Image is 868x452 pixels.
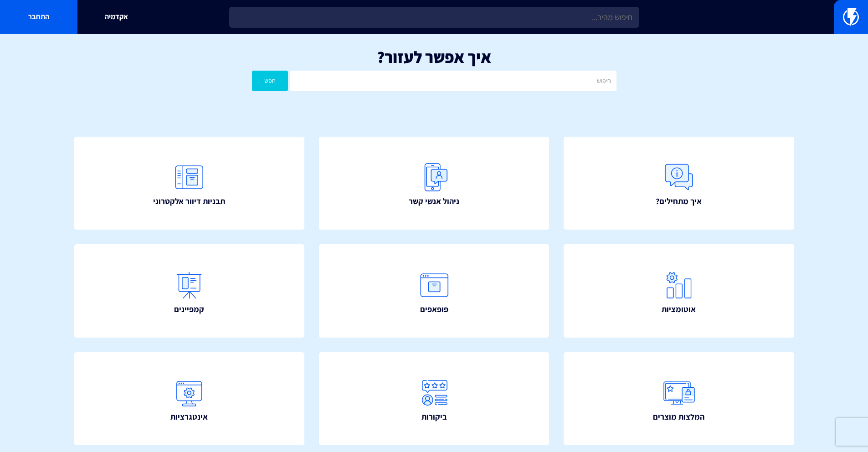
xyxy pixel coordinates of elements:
a: ניהול אנשי קשר [319,137,550,230]
a: פופאפים [319,244,550,338]
a: אוטומציות [564,244,794,338]
span: תבניות דיוור אלקטרוני [153,195,225,207]
input: חיפוש מהיר... [229,7,639,28]
span: אוטומציות [662,303,696,315]
a: קמפיינים [74,244,305,338]
span: איך מתחילים? [656,195,702,207]
span: פופאפים [420,303,448,315]
span: המלצות מוצרים [653,411,704,423]
button: חפש [252,71,288,91]
span: ניהול אנשי קשר [409,195,459,207]
a: איך מתחילים? [564,137,794,230]
h1: איך אפשר לעזור? [14,48,854,66]
span: אינטגרציות [170,411,208,423]
a: אינטגרציות [74,352,305,446]
a: ביקורות [319,352,550,446]
a: תבניות דיוור אלקטרוני [74,137,305,230]
span: ביקורות [421,411,447,423]
input: חיפוש [290,71,616,91]
span: קמפיינים [174,303,204,315]
a: המלצות מוצרים [564,352,794,446]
